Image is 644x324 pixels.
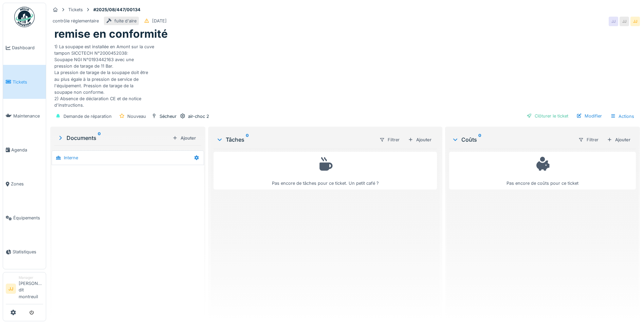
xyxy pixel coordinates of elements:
div: Documents [57,134,170,142]
div: JJ [620,17,629,26]
span: Statistiques [13,249,43,255]
div: Actions [607,111,637,121]
div: Modifier [574,111,605,121]
span: Agenda [11,147,43,153]
div: Interne [64,155,78,161]
li: [PERSON_NAME] dit montreuil [19,275,43,303]
div: Nouveau [127,113,146,120]
div: Sécheur [160,113,177,120]
div: Manager [19,275,43,280]
span: Tickets [13,79,43,85]
a: Équipements [3,201,46,235]
span: Maintenance [13,113,43,119]
div: [DATE] [152,18,167,24]
span: Zones [11,181,43,187]
div: contrôle réglementaire [53,18,99,24]
li: JJ [6,284,16,294]
span: Dashboard [12,44,43,51]
sup: 0 [98,134,101,142]
sup: 0 [478,136,481,144]
img: Badge_color-CXgf-gQk.svg [14,7,35,27]
div: Pas encore de coûts pour ce ticket [454,155,631,186]
a: Tickets [3,65,46,99]
a: Dashboard [3,31,46,65]
div: Pas encore de tâches pour ce ticket. Un petit café ? [218,155,433,186]
sup: 0 [246,136,249,144]
div: Coûts [452,136,573,144]
div: Filtrer [575,135,602,145]
div: Clôturer le ticket [524,111,571,121]
div: Ajouter [604,135,633,144]
div: JJ [609,17,618,26]
strong: #2025/08/447/00134 [91,6,143,13]
a: Statistiques [3,235,46,269]
a: JJ Manager[PERSON_NAME] dit montreuil [6,275,43,304]
div: Tâches [216,136,374,144]
div: Filtrer [376,135,403,145]
div: JJ [630,17,640,26]
div: Ajouter [170,133,199,143]
div: Tickets [68,6,83,13]
div: 1) La soupape est installée en Amont sur la cuve tampon SICCTECH N°2000452038: Soupape NGI N°0193... [54,41,636,109]
span: Équipements [13,215,43,221]
div: fuite d'aire [114,18,136,24]
a: Zones [3,167,46,201]
div: air-choc 2 [188,113,209,120]
div: Ajouter [405,135,434,144]
a: Maintenance [3,99,46,133]
div: Demande de réparation [63,113,112,120]
h1: remise en conformité [54,28,168,40]
a: Agenda [3,133,46,167]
